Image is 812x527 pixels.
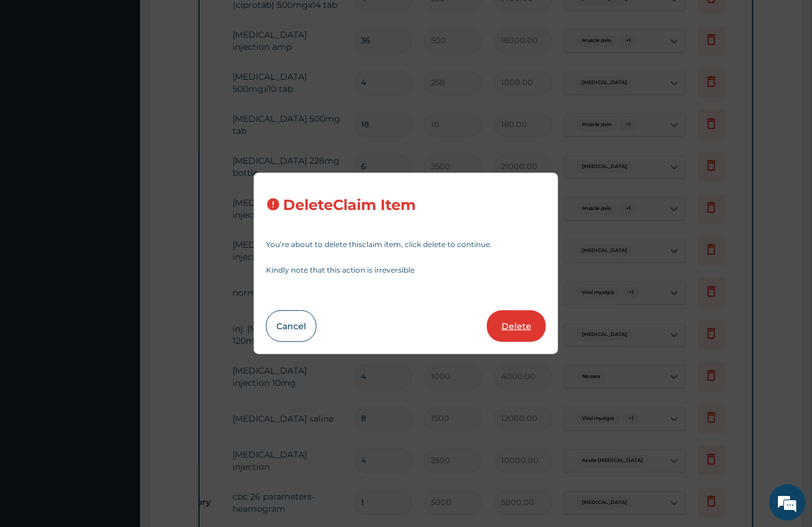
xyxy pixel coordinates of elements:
[63,68,205,84] div: Chat with us now
[266,241,546,248] p: You’re about to delete this claim item , click delete to continue.
[6,332,232,375] textarea: Type your message and hit 'Enter'
[266,310,317,342] button: Cancel
[266,267,546,274] p: Kindly note that this action is irreversible
[71,153,168,276] span: We're online!
[23,61,49,91] img: d_794563401_company_1708531726252_794563401
[487,310,546,342] button: Delete
[283,197,416,214] h3: Delete Claim Item
[200,6,229,35] div: Minimize live chat window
